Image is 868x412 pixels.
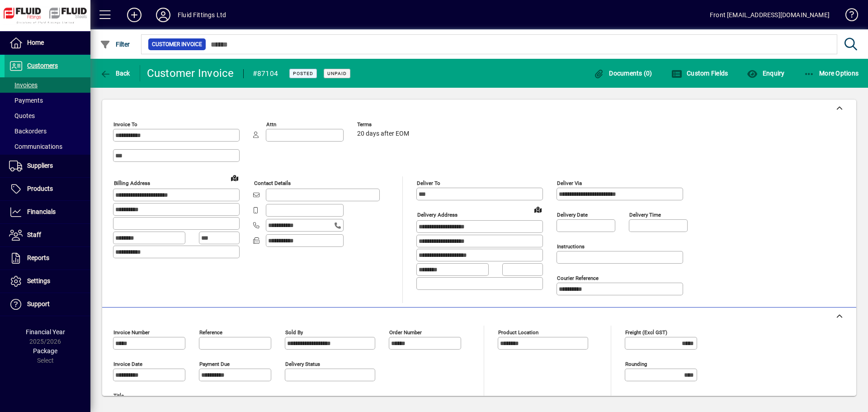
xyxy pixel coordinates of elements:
span: Products [27,185,53,192]
a: Knowledge Base [839,2,857,31]
span: Customers [27,62,58,69]
mat-label: Deliver To [417,180,440,186]
mat-label: Delivery time [629,212,661,218]
mat-label: Rounding [625,361,647,367]
a: View on map [531,202,545,217]
span: Staff [27,231,41,238]
a: Communications [5,139,90,154]
a: View on map [227,170,242,185]
span: Suppliers [27,162,53,169]
mat-label: Reference [199,329,222,336]
span: Package [33,347,57,355]
a: Reports [5,247,90,270]
span: Back [100,70,130,77]
button: Documents (0) [591,65,655,81]
span: Custom Fields [671,70,728,77]
a: Suppliers [5,155,90,177]
button: Filter [98,36,132,52]
mat-label: Delivery date [557,212,588,218]
a: Home [5,32,90,54]
div: Customer Invoice [147,66,234,81]
span: Quotes [9,112,35,119]
button: Back [98,65,132,81]
span: Home [27,39,44,46]
div: Front [EMAIL_ADDRESS][DOMAIN_NAME] [710,8,830,22]
span: Financial Year [26,328,65,336]
a: Invoices [5,77,90,93]
span: Reports [27,254,49,261]
a: Settings [5,270,90,293]
mat-label: Invoice number [113,329,150,336]
span: Customer Invoice [152,40,202,49]
mat-label: Invoice To [113,121,137,128]
span: Support [27,300,50,308]
div: Fluid Fittings Ltd [178,8,226,22]
mat-label: Payment due [199,361,230,367]
span: Financials [27,208,56,215]
app-page-header-button: Back [90,65,140,81]
a: Quotes [5,108,90,123]
span: Posted [293,71,313,76]
mat-label: Order number [389,329,422,336]
span: Settings [27,277,50,284]
span: More Options [804,70,859,77]
mat-label: Sold by [285,329,303,336]
a: Products [5,178,90,200]
span: 20 days after EOM [357,130,409,137]
span: Documents (0) [594,70,652,77]
span: Communications [9,143,62,150]
mat-label: Attn [266,121,276,128]
mat-label: Product location [498,329,538,336]
span: Terms [357,122,411,128]
button: Add [120,7,149,23]
a: Staff [5,224,90,246]
span: Backorders [9,128,47,135]
button: Enquiry [745,65,787,81]
span: Unpaid [327,71,347,76]
span: Payments [9,97,43,104]
button: Profile [149,7,178,23]
mat-label: Title [113,393,124,399]
a: Financials [5,201,90,223]
mat-label: Freight (excl GST) [625,329,667,336]
mat-label: Deliver via [557,180,582,186]
a: Backorders [5,123,90,139]
mat-label: Courier Reference [557,275,599,281]
button: Custom Fields [669,65,731,81]
span: Enquiry [747,70,784,77]
mat-label: Instructions [557,243,585,250]
span: Invoices [9,81,38,89]
a: Payments [5,93,90,108]
span: Filter [100,41,130,48]
mat-label: Invoice date [113,361,142,367]
div: #87104 [253,66,278,81]
a: Support [5,293,90,316]
button: More Options [802,65,861,81]
mat-label: Delivery status [285,361,320,367]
